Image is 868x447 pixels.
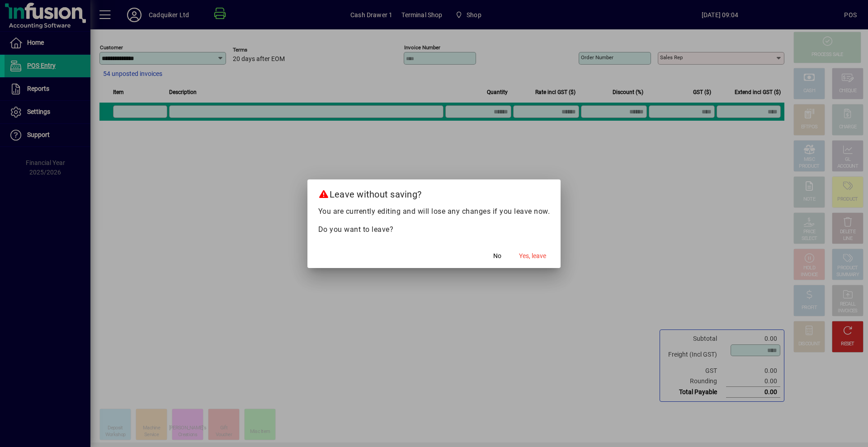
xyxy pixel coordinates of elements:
h2: Leave without saving? [307,179,561,206]
button: Yes, leave [515,248,550,264]
p: Do you want to leave? [318,224,550,235]
p: You are currently editing and will lose any changes if you leave now. [318,206,550,217]
button: No [483,248,512,264]
span: No [493,251,501,261]
span: Yes, leave [519,251,546,261]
